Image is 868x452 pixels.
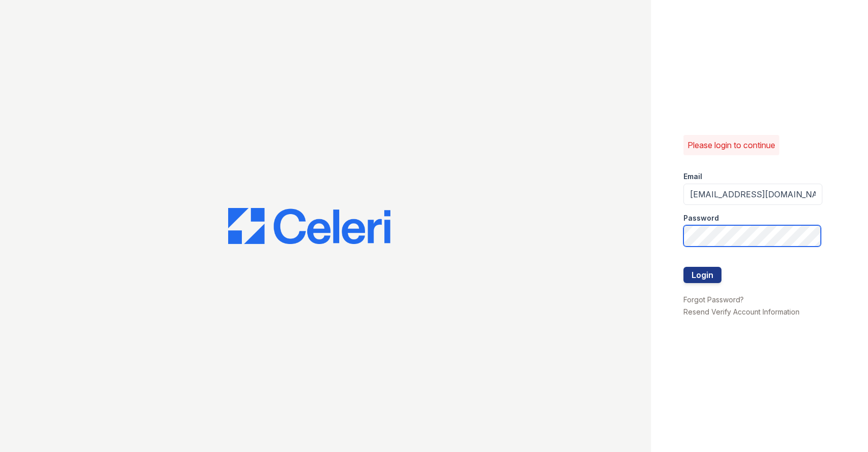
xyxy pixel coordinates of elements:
[683,171,702,182] label: Email
[228,208,390,245] img: CE_Logo_Blue-a8612792a0a2168367f1c8372b55b34899dd931a85d93a1a3d3e32e68fde9ad4.png
[683,307,800,316] a: Resend Verify Account Information
[688,139,775,151] p: Please login to continue
[683,295,744,304] a: Forgot Password?
[683,267,721,283] button: Login
[683,213,719,223] label: Password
